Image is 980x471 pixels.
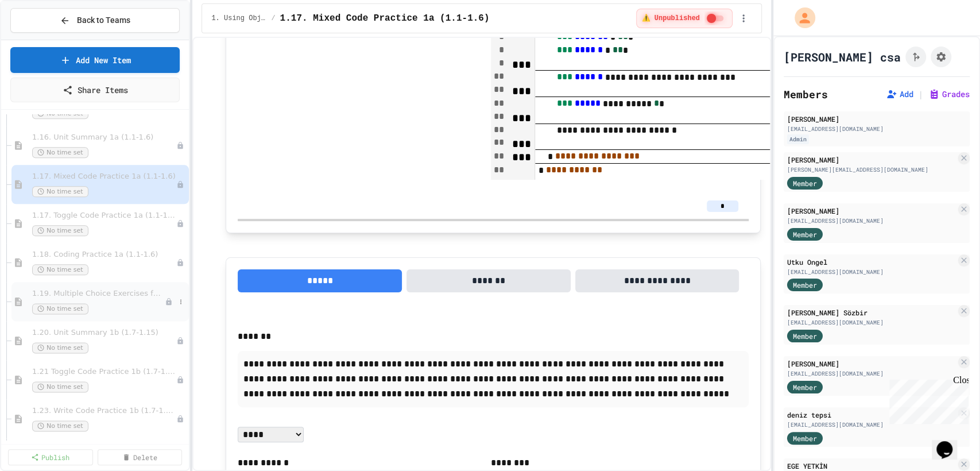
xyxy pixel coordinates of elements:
div: Unpublished [176,219,184,227]
div: [PERSON_NAME] [787,155,956,165]
span: No time set [32,264,88,275]
span: No time set [32,147,88,158]
button: More options [175,296,187,307]
span: Member [793,382,817,392]
div: Unpublished [176,141,184,149]
div: Unpublished [176,415,184,423]
span: 1.20. Unit Summary 1b (1.7-1.15) [32,328,176,338]
div: [EMAIL_ADDRESS][DOMAIN_NAME] [787,217,956,225]
a: Share Items [10,78,180,102]
iframe: chat widget [932,425,969,460]
span: / [271,14,275,23]
span: No time set [32,225,88,236]
div: [PERSON_NAME] [787,206,956,216]
div: [EMAIL_ADDRESS][DOMAIN_NAME] [787,268,956,276]
div: deniz tepsi [787,410,956,420]
span: 1.23. Write Code Practice 1b (1.7-1.15) [32,406,176,416]
button: Add [886,88,913,100]
div: [EMAIL_ADDRESS][DOMAIN_NAME] [787,369,956,378]
div: Unpublished [165,298,173,306]
div: [PERSON_NAME][EMAIL_ADDRESS][DOMAIN_NAME] [787,165,956,174]
span: Member [793,280,817,290]
span: No time set [32,342,88,353]
div: [PERSON_NAME] [787,114,966,124]
div: Unpublished [176,376,184,384]
div: Utku Ongel [787,257,956,267]
span: 1.18. Coding Practice 1a (1.1-1.6) [32,250,176,260]
span: 1.17. Mixed Code Practice 1a (1.1-1.6) [32,172,176,182]
span: 1.17. Mixed Code Practice 1a (1.1-1.6) [280,11,490,25]
span: No time set [32,420,88,431]
div: Unpublished [176,258,184,267]
div: Chat with us now!Close [5,5,79,73]
h1: [PERSON_NAME] csa [784,49,901,65]
div: [EMAIL_ADDRESS][DOMAIN_NAME] [787,125,966,133]
div: [PERSON_NAME] [787,358,956,369]
span: Member [793,433,817,443]
div: ⚠️ Students cannot see this content! Click the toggle to publish it and make it visible to your c... [636,9,734,29]
div: EGE YETKİN [787,461,956,471]
iframe: chat widget [885,375,969,424]
button: Assignment Settings [931,47,951,67]
div: Admin [787,134,809,144]
h2: Members [784,86,828,102]
span: No time set [32,381,88,392]
span: Member [793,229,817,240]
span: 1.19. Multiple Choice Exercises for Unit 1a (1.1-1.6) [32,289,165,299]
span: No time set [32,186,88,197]
span: Member [793,178,817,188]
span: 1. Using Objects and Methods [211,14,266,23]
span: 1.16. Unit Summary 1a (1.1-1.6) [32,133,176,142]
div: Unpublished [176,180,184,188]
a: Publish [8,449,93,465]
span: 1.17. Toggle Code Practice 1a (1.1-1.6) [32,211,176,221]
div: My Account [783,5,818,31]
a: Delete [98,449,183,465]
div: [PERSON_NAME] Sözbir [787,307,956,318]
button: Back to Teams [10,8,180,33]
button: Grades [928,88,970,100]
span: No time set [32,303,88,314]
div: [EMAIL_ADDRESS][DOMAIN_NAME] [787,318,956,327]
span: 1.21 Toggle Code Practice 1b (1.7-1.15) [32,367,176,377]
a: Add New Item [10,47,180,73]
span: ⚠️ Unpublished [641,14,700,23]
div: [EMAIL_ADDRESS][DOMAIN_NAME] [787,420,956,429]
span: Member [793,331,817,341]
span: | [918,87,924,101]
button: Click to see fork details [905,47,926,67]
span: Back to Teams [77,14,130,26]
div: Unpublished [176,337,184,345]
